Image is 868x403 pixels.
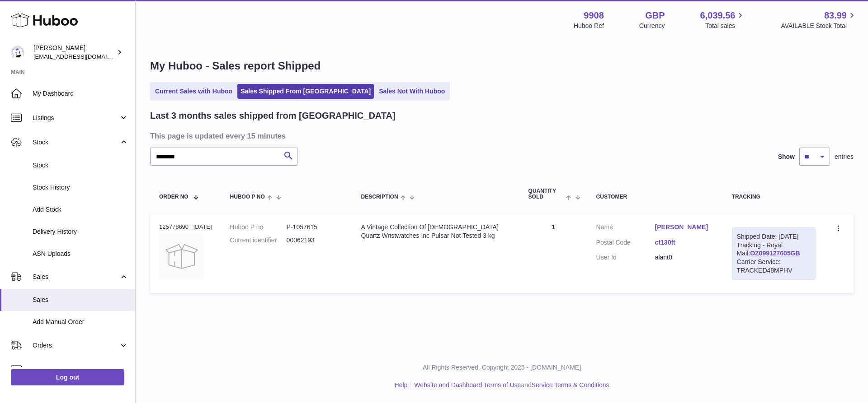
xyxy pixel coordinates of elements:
a: Service Terms & Conditions [532,381,609,389]
span: Sales [33,273,119,281]
dd: 00062193 [287,236,343,245]
label: Show [778,153,795,161]
dd: P-1057615 [287,223,343,232]
div: Tracking - Royal Mail: [732,227,816,280]
span: Stock [33,138,119,147]
div: Carrier Service: TRACKED48MPHV [737,258,811,275]
a: [PERSON_NAME] [655,223,714,232]
span: Listings [33,114,119,122]
dd: alant0 [655,253,714,262]
div: Tracking [732,194,816,200]
h1: My Huboo - Sales report Shipped [150,59,854,73]
dt: Current identifier [230,236,287,245]
span: Quantity Sold [528,188,564,200]
span: Huboo P no [230,194,265,200]
img: tbcollectables@hotmail.co.uk [11,46,24,59]
a: ct130ft [655,238,714,247]
a: Website and Dashboard Terms of Use [414,381,521,389]
p: All Rights Reserved. Copyright 2025 - [DOMAIN_NAME] [143,363,861,372]
h3: This page is updated every 15 minutes [150,131,851,141]
span: Stock [33,161,128,170]
div: Customer [596,194,714,200]
span: 83.99 [824,9,847,22]
div: [PERSON_NAME] [33,44,115,61]
li: and [411,381,609,389]
span: Stock History [33,183,128,192]
a: OZ099127605GB [750,250,800,257]
span: Sales [33,296,128,304]
a: 83.99 AVAILABLE Stock Total [781,9,857,30]
a: Sales Not With Huboo [376,84,448,99]
div: Shipped Date: [DATE] [737,232,811,241]
span: Description [361,194,398,200]
span: Orders [33,341,119,350]
a: Log out [11,369,124,385]
strong: GBP [645,9,665,22]
span: ASN Uploads [33,250,128,258]
span: AVAILABLE Stock Total [781,22,857,30]
a: 6,039.56 Total sales [700,9,746,30]
dt: Postal Code [596,238,655,249]
td: 1 [519,214,587,293]
img: no-photo.jpg [159,234,204,279]
dt: Name [596,223,655,234]
span: Add Manual Order [33,318,128,326]
dt: User Id [596,253,655,262]
span: entries [835,153,854,161]
div: 125778690 | [DATE] [159,223,212,231]
span: [EMAIL_ADDRESS][DOMAIN_NAME] [33,53,133,60]
span: Order No [159,194,189,200]
dt: Huboo P no [230,223,287,232]
div: Huboo Ref [574,22,604,30]
span: Add Stock [33,205,128,214]
span: Usage [33,366,128,374]
div: A Vintage Collection Of [DEMOGRAPHIC_DATA] Quartz Wristwatches Inc Pulsar Not Tested 3 kg [361,223,510,240]
span: 6,039.56 [700,9,736,22]
span: My Dashboard [33,89,128,98]
span: Delivery History [33,227,128,236]
a: Current Sales with Huboo [152,84,236,99]
strong: 9908 [584,9,604,22]
a: Help [395,381,408,389]
div: Currency [639,22,665,30]
span: Total sales [705,22,745,30]
h2: Last 3 months sales shipped from [GEOGRAPHIC_DATA] [150,110,396,122]
a: Sales Shipped From [GEOGRAPHIC_DATA] [237,84,374,99]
